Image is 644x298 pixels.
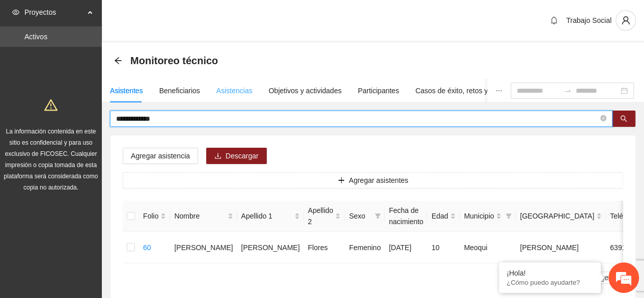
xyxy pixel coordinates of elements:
span: Edad [431,210,448,222]
span: [GEOGRAPHIC_DATA] [520,210,594,222]
span: close-circle [600,115,606,121]
div: Minimizar ventana de chat en vivo [167,5,191,30]
td: [PERSON_NAME] [516,232,606,263]
span: ellipsis [495,87,502,94]
span: eye [12,9,19,16]
button: ellipsis [487,79,511,102]
td: [PERSON_NAME] [170,232,237,263]
span: search [620,115,627,123]
span: Sexo [349,210,370,222]
span: Folio [143,210,158,222]
div: Participantes [358,85,399,96]
span: swap-right [564,87,572,95]
div: ¡Hola! [507,269,593,277]
div: Chatee con nosotros ahora [53,52,171,65]
th: Fecha de nacimiento [385,201,428,232]
span: close-circle [600,114,606,124]
span: Estamos en línea. [59,94,141,197]
td: Flores [304,232,345,263]
th: Apellido 1 [237,201,304,232]
button: downloadDescargar [206,148,267,164]
span: to [564,87,572,95]
span: bell [546,16,562,24]
span: La información contenida en este sitio es confidencial y para uso exclusivo de FICOSEC. Cualquier... [4,128,98,191]
td: Femenino [345,232,384,263]
p: ¿Cómo puedo ayudarte? [507,279,593,286]
td: Meoqui [460,232,516,263]
span: Municipio [464,210,494,222]
span: filter [503,208,514,224]
th: Colonia [516,201,606,232]
button: user [615,10,636,31]
a: Activos [24,33,47,41]
span: Agregar asistentes [349,175,408,186]
div: Beneficiarios [159,85,200,96]
span: Apellido 1 [241,210,292,222]
span: Descargar [226,150,259,161]
span: Proyectos [24,2,85,22]
button: plusAgregar asistentes [123,172,623,188]
td: [PERSON_NAME] [237,232,304,263]
span: Agregar asistencia [131,150,190,161]
div: Casos de éxito, retos y obstáculos [415,85,524,96]
span: filter [375,213,381,219]
th: Apellido 2 [304,201,345,232]
button: Agregar asistencia [123,148,198,164]
span: download [214,152,221,160]
th: Folio [139,201,170,232]
button: bell [546,12,562,29]
a: 60 [143,243,151,252]
div: Asistencias [216,85,253,96]
button: search [612,111,635,127]
th: Nombre [170,201,237,232]
span: Apellido 2 [308,205,333,227]
span: user [616,16,635,25]
span: Trabajo Social [566,16,611,24]
div: Back [114,57,122,65]
th: Municipio [460,201,516,232]
span: Monitoreo técnico [130,52,218,69]
div: Asistentes [110,85,143,96]
th: Edad [427,201,460,232]
span: filter [506,213,512,219]
textarea: Escriba su mensaje y pulse “Intro” [5,194,194,229]
span: filter [373,208,383,224]
td: 10 [427,232,460,263]
span: warning [44,98,58,112]
span: plus [338,177,345,185]
span: Nombre [174,210,225,222]
div: Objetivos y actividades [269,85,342,96]
td: [DATE] [385,232,428,263]
span: arrow-left [114,57,122,65]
